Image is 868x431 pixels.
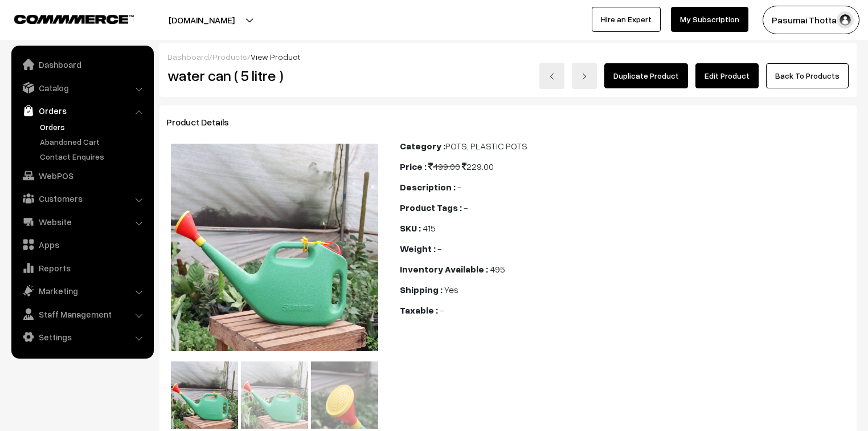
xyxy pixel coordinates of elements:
[592,7,661,32] a: Hire an Expert
[14,258,150,278] a: Reports
[167,67,383,84] h2: water can ( 5 litre )
[695,63,759,88] a: Edit Product
[763,6,859,34] button: Pasumai Thotta…
[14,15,134,23] img: COMMMERCE
[14,165,150,186] a: WebPOS
[167,52,209,62] a: Dashboard
[604,63,688,88] a: Duplicate Product
[671,7,748,32] a: My Subscription
[400,139,850,153] div: POTS, PLASTIC POTS
[437,243,441,254] span: -
[311,361,378,429] img: 17227875383146photo_2024-08-04_21-29-34.jpg
[14,304,150,324] a: Staff Management
[440,304,444,316] span: -
[167,51,849,63] div: / /
[548,73,555,80] img: left-arrow.png
[14,212,150,232] a: Website
[581,73,588,80] img: right-arrow.png
[14,100,150,121] a: Orders
[241,361,308,429] img: 17227875304033photo_2024-08-04_21-29-33.jpg
[400,304,438,316] b: Taxable :
[400,284,443,295] b: Shipping :
[400,160,850,173] div: 229.00
[444,284,458,295] span: Yes
[14,188,150,209] a: Customers
[400,263,488,275] b: Inventory Available :
[428,161,460,172] span: 499.00
[14,54,150,75] a: Dashboard
[129,6,275,34] button: [DOMAIN_NAME]
[490,263,505,275] span: 495
[212,52,247,62] a: Products
[400,181,456,193] b: Description :
[400,140,445,152] b: Category :
[400,222,421,234] b: SKU :
[171,361,238,429] img: 17227875303726photo_2024-08-04_21-29-31-2.jpg
[37,121,150,133] a: Orders
[400,161,427,172] b: Price :
[14,280,150,301] a: Marketing
[457,181,461,193] span: -
[400,243,436,254] b: Weight :
[171,144,378,351] img: 17227875303726photo_2024-08-04_21-29-31-2.jpg
[14,78,150,98] a: Catalog
[166,116,243,128] span: Product Details
[464,202,468,213] span: -
[37,136,150,148] a: Abandoned Cart
[14,234,150,255] a: Apps
[14,11,114,25] a: COMMMERCE
[37,151,150,162] a: Contact Enquires
[766,63,849,88] a: Back To Products
[837,11,854,29] img: user
[14,327,150,347] a: Settings
[251,52,300,62] span: View Product
[400,202,462,213] b: Product Tags :
[423,222,436,234] span: 415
